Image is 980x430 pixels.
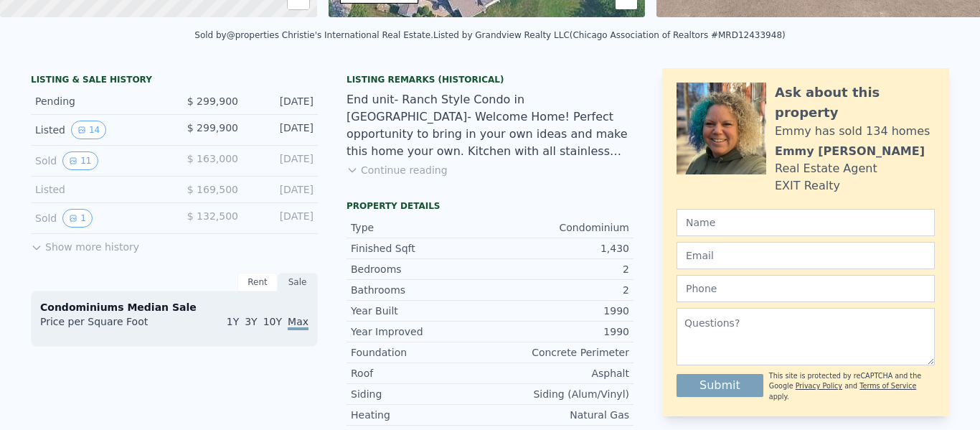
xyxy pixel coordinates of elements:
[775,177,840,195] div: EXIT Realty
[237,273,278,291] div: Rent
[347,163,448,177] button: Continue reading
[490,241,629,256] div: 1,430
[245,316,257,327] span: 3Y
[187,153,238,164] span: $ 163,000
[194,30,433,40] div: Sold by @properties Christie's International Real Estate .
[490,366,629,380] div: Asphalt
[250,209,314,228] div: [DATE]
[775,160,877,177] div: Real Estate Agent
[250,94,314,108] div: [DATE]
[31,74,318,88] div: LISTING & SALE HISTORY
[490,345,629,360] div: Concrete Perimeter
[677,242,935,269] input: Email
[31,234,139,254] button: Show more history
[40,300,308,314] div: Condominiums Median Sale
[490,387,629,401] div: Siding (Alum/Vinyl)
[775,143,925,160] div: Emmy [PERSON_NAME]
[351,366,490,380] div: Roof
[35,94,163,108] div: Pending
[351,345,490,360] div: Foundation
[351,304,490,318] div: Year Built
[347,200,633,212] div: Property details
[490,220,629,235] div: Condominium
[351,283,490,297] div: Bathrooms
[677,209,935,236] input: Name
[490,304,629,318] div: 1990
[351,387,490,401] div: Siding
[62,151,98,170] button: View historical data
[347,74,633,85] div: Listing Remarks (Historical)
[490,262,629,276] div: 2
[351,220,490,235] div: Type
[187,184,238,195] span: $ 169,500
[859,382,916,390] a: Terms of Service
[288,316,308,330] span: Max
[278,273,318,291] div: Sale
[35,151,163,170] div: Sold
[35,121,163,139] div: Listed
[775,123,930,140] div: Emmy has sold 134 homes
[40,314,174,337] div: Price per Square Foot
[769,371,935,402] div: This site is protected by reCAPTCHA and the Google and apply.
[187,122,238,134] span: $ 299,900
[62,209,93,228] button: View historical data
[250,182,314,197] div: [DATE]
[677,374,763,397] button: Submit
[677,275,935,302] input: Phone
[351,262,490,276] div: Bedrooms
[35,209,163,228] div: Sold
[490,324,629,339] div: 1990
[351,324,490,339] div: Year Improved
[351,408,490,422] div: Heating
[351,241,490,256] div: Finished Sqft
[490,283,629,297] div: 2
[796,382,842,390] a: Privacy Policy
[250,121,314,139] div: [DATE]
[187,95,238,107] span: $ 299,900
[187,210,238,222] span: $ 132,500
[490,408,629,422] div: Natural Gas
[227,316,239,327] span: 1Y
[35,182,163,197] div: Listed
[433,30,786,40] div: Listed by Grandview Realty LLC (Chicago Association of Realtors #MRD12433948)
[71,121,106,139] button: View historical data
[263,316,282,327] span: 10Y
[347,91,633,160] div: End unit- Ranch Style Condo in [GEOGRAPHIC_DATA]- Welcome Home! Perfect opportunity to bring in y...
[775,83,935,123] div: Ask about this property
[250,151,314,170] div: [DATE]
